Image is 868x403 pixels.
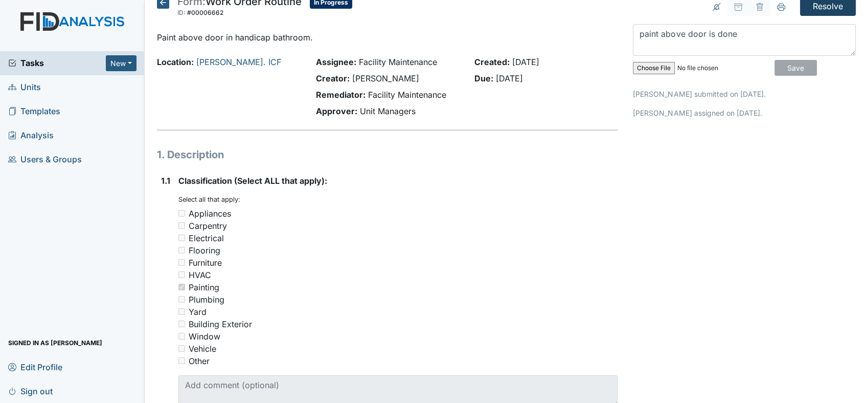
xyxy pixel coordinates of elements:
[633,108,856,118] p: [PERSON_NAME] assigned on [DATE].
[8,57,106,69] a: Tasks
[189,330,220,343] div: Window
[315,90,365,100] strong: Remediator:
[157,57,194,67] strong: Location:
[157,31,618,44] p: Paint above door in handicap bathroom.
[8,79,41,95] span: Units
[178,284,185,290] input: Painting
[8,128,54,143] span: Analysis
[189,257,222,269] div: Furniture
[8,335,102,351] span: Signed in as [PERSON_NAME]
[178,296,185,303] input: Plumbing
[189,318,252,330] div: Building Exterior
[352,73,419,83] span: [PERSON_NAME]
[189,355,210,367] div: Other
[315,106,357,116] strong: Approver:
[474,73,493,83] strong: Due:
[315,57,356,67] strong: Assignee:
[8,152,82,167] span: Users & Groups
[177,9,186,16] span: ID:
[178,196,240,203] small: Select all that apply:
[189,293,224,306] div: Plumbing
[161,175,170,187] label: 1.1
[178,247,185,253] input: Flooring
[8,359,62,375] span: Edit Profile
[189,220,227,232] div: Carpentry
[178,357,185,364] input: Other
[196,57,281,67] a: [PERSON_NAME]. ICF
[106,55,136,71] button: New
[178,176,327,186] span: Classification (Select ALL that apply):
[774,60,817,76] input: Save
[178,235,185,241] input: Electrical
[8,383,53,399] span: Sign out
[512,57,539,67] span: [DATE]
[189,207,231,220] div: Appliances
[178,321,185,327] input: Building Exterior
[187,9,223,16] span: #00006662
[496,73,523,83] span: [DATE]
[189,306,207,318] div: Yard
[189,232,224,244] div: Electrical
[358,57,437,67] span: Facility Maintenance
[189,343,216,355] div: Vehicle
[359,106,415,116] span: Unit Managers
[178,210,185,217] input: Appliances
[189,269,211,281] div: HVAC
[633,89,856,99] p: [PERSON_NAME] submitted on [DATE].
[178,345,185,352] input: Vehicle
[178,333,185,340] input: Window
[178,259,185,266] input: Furniture
[178,271,185,278] input: HVAC
[157,147,618,162] h1: 1. Description
[189,281,219,293] div: Painting
[178,308,185,315] input: Yard
[178,222,185,229] input: Carpentry
[315,73,349,83] strong: Creator:
[189,244,220,257] div: Flooring
[8,103,60,119] span: Templates
[368,90,446,100] span: Facility Maintenance
[474,57,510,67] strong: Created:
